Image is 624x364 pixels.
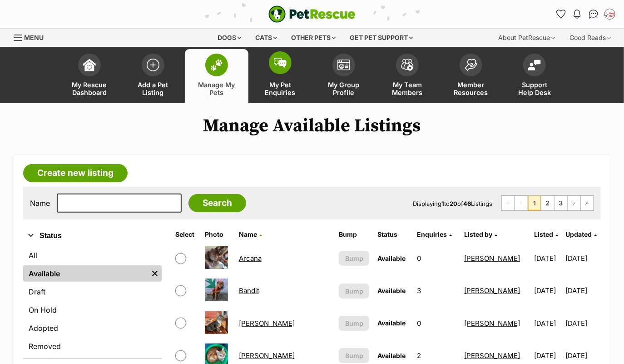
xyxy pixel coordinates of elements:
div: Cats [249,29,284,47]
a: Page 3 [555,196,567,210]
span: My Pet Enquiries [260,81,301,96]
a: Draft [23,284,162,300]
span: Displaying to of Listings [413,200,492,207]
span: Available [377,254,406,262]
td: [DATE] [566,243,600,274]
th: Photo [202,227,234,242]
a: Add a Pet Listing [121,49,185,103]
a: Next page [568,196,580,210]
span: My Rescue Dashboard [69,81,110,96]
a: Adopted [23,320,162,336]
a: [PERSON_NAME] [464,286,520,295]
span: First page [502,196,515,210]
th: Bump [335,227,373,242]
button: Bump [339,348,369,363]
img: Laura Chao profile pic [605,10,614,19]
th: Select [172,227,200,242]
img: logo-e224e6f780fb5917bec1dbf3a21bbac754714ae5b6737aabdf751b685950b380.svg [268,5,356,23]
img: group-profile-icon-3fa3cf56718a62981997c0bc7e787c4b2cf8bcc04b72c1350f741eb67cf2f40e.svg [337,60,350,70]
span: Support Help Desk [514,81,555,96]
div: Status [23,245,162,358]
a: Remove filter [148,265,162,282]
label: Name [30,199,50,207]
a: Conversations [586,7,601,21]
a: [PERSON_NAME] [464,319,520,328]
span: My Group Profile [323,81,364,96]
a: Arcana [239,254,262,263]
td: [DATE] [530,308,565,339]
span: Available [377,287,406,294]
a: Create new listing [23,164,128,182]
div: Dogs [212,29,248,47]
img: help-desk-icon-fdf02630f3aa405de69fd3d07c3f3aa587a6932b1a1747fa1d2bba05be0121f9.svg [528,60,541,70]
button: Bump [339,251,369,266]
span: Member Resources [451,81,491,96]
a: All [23,247,162,264]
span: Name [239,230,257,238]
td: 0 [414,243,460,274]
a: Bandit [239,286,259,295]
span: Listed by [464,230,492,238]
span: Available [377,319,406,327]
div: Good Reads [563,29,617,47]
button: Bump [339,316,369,331]
a: Manage My Pets [185,49,248,103]
td: 0 [414,308,460,339]
a: Member Resources [439,49,503,103]
a: Enquiries [417,230,452,238]
button: Bump [339,284,369,299]
div: About PetRescue [492,29,561,47]
a: Available [23,265,148,282]
img: pet-enquiries-icon-7e3ad2cf08bfb03b45e93fb7055b45f3efa6380592205ae92323e6603595dc1f.svg [274,58,287,68]
a: Support Help Desk [503,49,566,103]
div: Get pet support [344,29,420,47]
img: notifications-46538b983faf8c2785f20acdc204bb7945ddae34d4c08c2a6579f10ce5e182be.svg [574,10,581,19]
a: My Group Profile [312,49,376,103]
input: Search [188,194,246,212]
button: My account [603,7,617,21]
a: Listed by [464,230,497,238]
a: [PERSON_NAME] [464,254,520,263]
img: team-members-icon-5396bd8760b3fe7c0b43da4ab00e1e3bb1a5d9ba89233759b79545d2d3fc5d0d.svg [401,59,414,71]
button: Status [23,230,162,242]
a: [PERSON_NAME] [239,351,295,360]
span: translation missing: en.admin.listings.index.attributes.enquiries [417,230,447,238]
a: [PERSON_NAME] [239,319,295,328]
th: Status [374,227,412,242]
td: [DATE] [566,275,600,306]
span: Page 1 [528,196,541,210]
span: Listed [534,230,553,238]
td: [DATE] [530,243,565,274]
img: add-pet-listing-icon-0afa8454b4691262ce3f59096e99ab1cd57d4a30225e0717b998d2c9b9846f56.svg [147,59,159,71]
img: manage-my-pets-icon-02211641906a0b7f246fdf0571729dbe1e7629f14944591b6c1af311fb30b64b.svg [210,59,223,71]
td: [DATE] [530,275,565,306]
a: [PERSON_NAME] [464,351,520,360]
span: Bump [345,351,363,360]
span: My Team Members [387,81,428,96]
img: member-resources-icon-8e73f808a243e03378d46382f2149f9095a855e16c252ad45f914b54edf8863c.svg [465,59,477,71]
span: Updated [566,230,592,238]
span: Bump [345,319,363,328]
td: [DATE] [566,308,600,339]
strong: 46 [463,200,471,207]
a: Updated [566,230,597,238]
span: Manage My Pets [196,81,237,96]
a: Last page [581,196,594,210]
a: Favourites [554,7,568,21]
span: Bump [345,254,363,263]
span: Previous page [515,196,528,210]
strong: 20 [450,200,457,207]
nav: Pagination [501,195,594,211]
ul: Account quick links [554,7,617,21]
img: dashboard-icon-eb2f2d2d3e046f16d808141f083e7271f6b2e854fb5c12c21221c1fb7104beca.svg [83,59,96,71]
span: Bump [345,286,363,296]
td: 3 [414,275,460,306]
span: Menu [24,34,44,41]
a: Listed [534,230,558,238]
a: My Team Members [376,49,439,103]
a: PetRescue [268,5,356,23]
a: My Pet Enquiries [248,49,312,103]
a: Removed [23,338,162,354]
a: Page 2 [541,196,554,210]
button: Notifications [570,7,584,21]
